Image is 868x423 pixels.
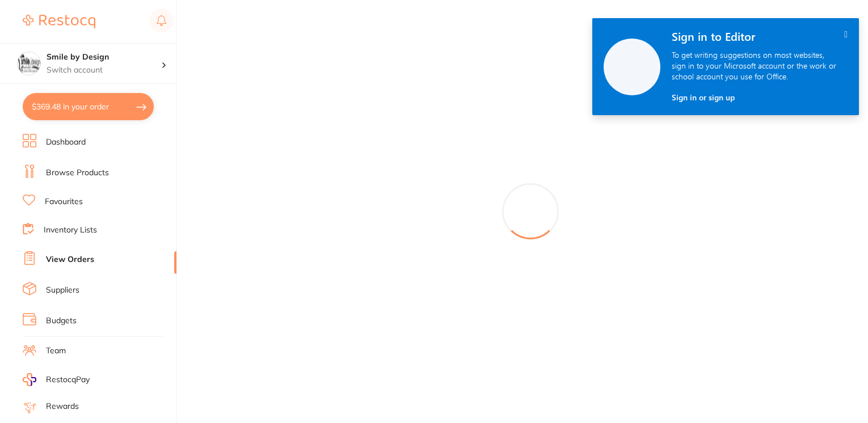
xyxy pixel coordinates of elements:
[46,315,77,327] a: Budgets
[23,15,95,28] img: Restocq Logo
[23,373,36,386] img: RestocqPay
[23,93,154,120] button: $369.48 in your order
[18,52,40,75] img: Smile by Design
[44,225,97,236] a: Inventory Lists
[45,196,83,208] a: Favourites
[47,65,161,76] p: Switch account
[23,9,95,35] a: Restocq Logo
[46,254,94,265] a: View Orders
[46,167,109,179] a: Browse Products
[46,401,79,412] a: Rewards
[47,52,161,63] h4: Smile by Design
[46,285,79,296] a: Suppliers
[46,345,66,357] a: Team
[23,373,90,386] a: RestocqPay
[46,374,90,386] span: RestocqPay
[46,137,86,148] a: Dashboard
